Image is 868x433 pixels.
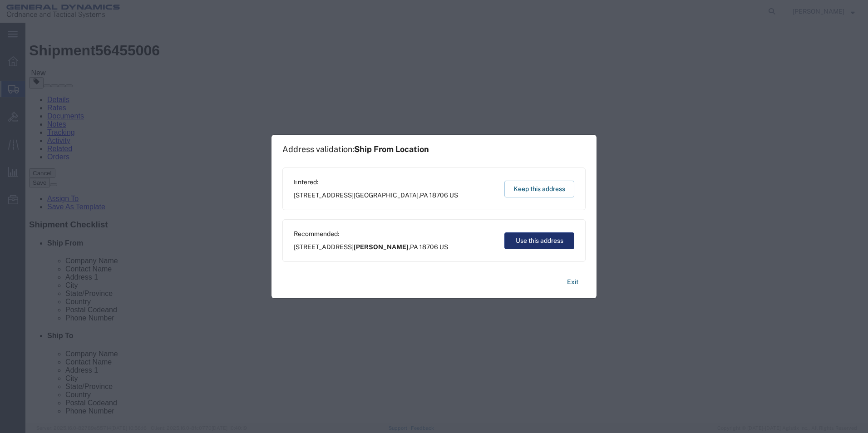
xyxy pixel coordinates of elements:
[439,243,448,251] span: US
[354,192,419,199] span: [GEOGRAPHIC_DATA]
[449,192,458,199] span: US
[294,229,448,239] span: Recommended:
[504,181,574,197] button: Keep this address
[410,243,418,251] span: PA
[419,243,438,251] span: 18706
[294,242,448,252] span: [STREET_ADDRESS] ,
[560,274,586,290] button: Exit
[294,191,458,200] span: [STREET_ADDRESS] ,
[504,232,574,249] button: Use this address
[354,243,409,251] span: [PERSON_NAME]
[282,144,429,154] h1: Address validation:
[420,192,428,199] span: PA
[429,192,448,199] span: 18706
[294,177,458,187] span: Entered:
[354,144,429,154] span: Ship From Location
